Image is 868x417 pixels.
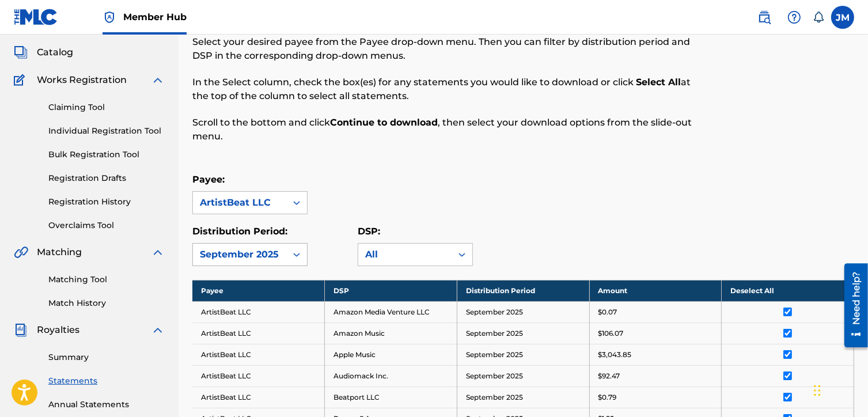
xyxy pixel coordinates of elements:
td: September 2025 [457,386,589,408]
iframe: Chat Widget [810,362,868,417]
th: DSP [325,280,457,301]
th: Amount [589,280,722,301]
td: Amazon Music [325,323,457,344]
td: ArtistBeat LLC [192,323,325,344]
th: Distribution Period [457,280,589,301]
td: September 2025 [457,323,589,344]
p: In the Select column, check the box(es) for any statements you would like to download or click at... [192,75,702,103]
a: Matching Tool [48,274,165,286]
div: Notifications [813,12,824,23]
img: Catalog [14,46,28,59]
span: Matching [37,245,82,259]
td: Audiomack Inc. [325,365,457,386]
img: search [757,10,771,24]
a: Overclaims Tool [48,219,165,232]
span: Catalog [37,46,73,59]
label: Distribution Period: [192,226,287,237]
td: September 2025 [457,344,589,365]
img: Top Rightsholder [103,10,116,24]
img: MLC Logo [14,9,58,25]
a: Summary [48,351,165,363]
div: Drag [814,373,821,408]
div: Help [783,6,806,29]
img: expand [151,73,165,87]
td: ArtistBeat LLC [192,386,325,408]
p: $3,043.85 [598,350,632,360]
a: Statements [48,375,165,387]
a: Claiming Tool [48,101,165,113]
a: Individual Registration Tool [48,125,165,137]
img: help [787,10,801,24]
a: Annual Statements [48,399,165,411]
iframe: Resource Center [836,259,868,352]
div: ArtistBeat LLC [200,196,279,210]
img: expand [151,323,165,337]
span: Member Hub [123,10,187,24]
td: ArtistBeat LLC [192,301,325,323]
p: $106.07 [598,328,624,339]
th: Payee [192,280,325,301]
strong: Select All [636,77,681,88]
td: ArtistBeat LLC [192,365,325,386]
p: $0.07 [598,307,617,317]
p: Select your desired payee from the Payee drop-down menu. Then you can filter by distribution peri... [192,35,702,63]
a: Match History [48,297,165,309]
td: Apple Music [325,344,457,365]
strong: Continue to download [330,117,438,128]
td: September 2025 [457,365,589,386]
a: Registration History [48,196,165,208]
p: $92.47 [598,371,620,381]
p: $0.79 [598,392,617,403]
label: Payee: [192,174,225,185]
img: expand [151,245,165,259]
td: Amazon Media Venture LLC [325,301,457,323]
div: User Menu [831,6,854,29]
span: Royalties [37,323,79,337]
a: Public Search [753,6,776,29]
a: Bulk Registration Tool [48,149,165,161]
label: DSP: [358,226,380,237]
a: Registration Drafts [48,172,165,184]
span: Works Registration [37,73,127,87]
td: ArtistBeat LLC [192,344,325,365]
img: Works Registration [14,73,29,87]
div: All [365,248,445,261]
a: CatalogCatalog [14,46,73,59]
div: September 2025 [200,248,279,261]
p: Scroll to the bottom and click , then select your download options from the slide-out menu. [192,116,702,143]
td: September 2025 [457,301,589,323]
img: Matching [14,245,28,259]
img: Royalties [14,323,28,337]
th: Deselect All [722,280,854,301]
td: Beatport LLC [325,386,457,408]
